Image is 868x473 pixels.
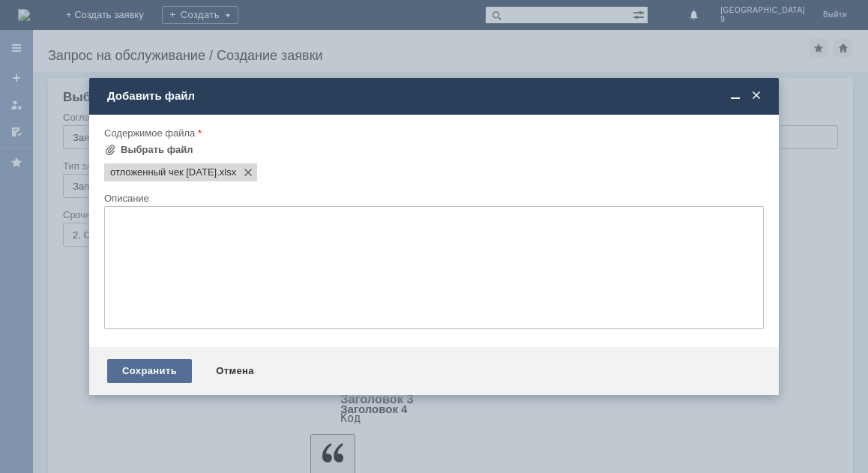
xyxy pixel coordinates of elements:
[110,166,217,178] span: отложенный чек 12.08.2025 .xlsx
[104,193,761,203] div: Описание
[107,89,764,103] div: Добавить файл
[749,89,764,103] span: Закрыть
[121,144,193,156] div: Выбрать файл
[728,89,743,103] span: Свернуть (Ctrl + M)
[6,18,219,30] div: прошу удалить отложенный чек
[217,166,236,178] span: отложенный чек 12.08.2025 .xlsx
[104,128,761,138] div: Содержимое файла
[6,6,219,18] div: добрый день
